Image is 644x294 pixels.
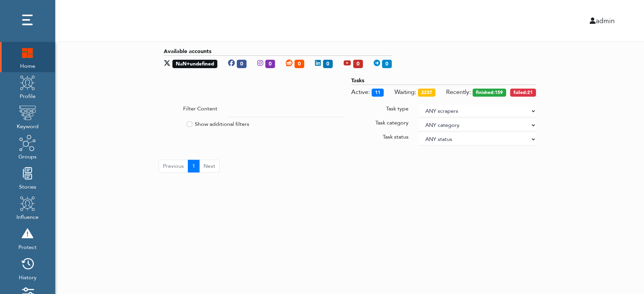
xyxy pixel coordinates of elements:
img: risk.png [19,225,36,242]
img: groups.png [19,135,36,151]
div: Available accounts [164,47,392,56]
div: Reddit [280,56,310,71]
span: 0 [382,60,392,68]
img: home.png [19,44,36,61]
button: Go to page 1 [188,160,200,173]
ul: Pagination [159,160,220,173]
span: Tasks awaiting for execution [394,88,416,96]
span: Tasks failed in last 30 minutes [510,89,536,97]
span: Protect [18,242,37,251]
span: 0 [237,60,247,68]
span: 0 [265,60,275,68]
span: Keyword [17,121,39,131]
span: History [19,272,37,282]
label: Show additional filters [195,120,249,128]
div: X (login/pass + api accounts) [164,56,223,71]
div: Telegram [368,56,392,71]
div: Tasks [351,77,536,85]
span: Tasks executing now [351,88,370,96]
span: Profile [19,91,36,100]
img: profile.png [19,195,36,212]
span: NaN+undefined [172,60,217,68]
img: keyword.png [19,104,36,121]
img: dots.png [19,12,36,29]
span: Recently: [446,88,471,96]
span: Home [19,61,36,70]
div: Facebook [223,56,252,71]
span: 0 [294,60,304,68]
img: stories.png [19,165,36,182]
label: Task category [375,119,409,127]
label: Task type [386,105,409,113]
span: 0 [323,60,333,68]
span: Influence [16,212,39,221]
span: 2237 [418,89,435,97]
img: history.png [19,255,36,272]
span: Tasks finished in last 30 minutes [473,89,506,97]
div: Linkedin [310,56,338,71]
span: Groups [18,151,37,161]
div: Instagram [252,56,280,71]
label: Task status [383,133,409,141]
div: Youtube [338,56,368,71]
div: admin [335,16,620,26]
span: Stories [19,182,36,191]
img: profile.png [19,74,36,91]
span: 0 [353,60,363,68]
span: 11 [372,89,384,97]
label: Filter Content [183,105,217,113]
